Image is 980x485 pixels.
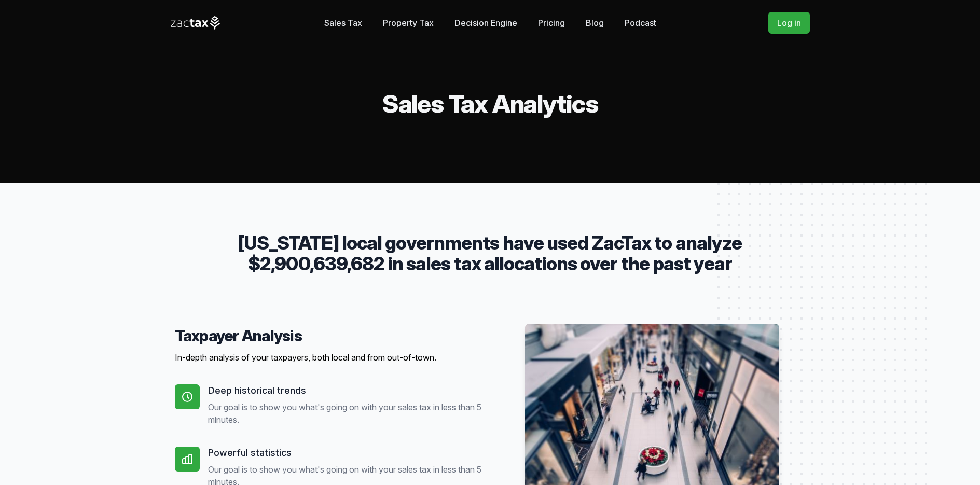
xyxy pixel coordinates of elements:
[208,384,482,397] h5: Deep historical trends
[586,12,604,33] a: Blog
[454,12,517,33] a: Decision Engine
[171,91,810,116] h2: Sales Tax Analytics
[208,447,482,459] h5: Powerful statistics
[324,12,362,33] a: Sales Tax
[175,326,482,345] h4: Taxpayer Analysis
[383,12,434,33] a: Property Tax
[538,12,565,33] a: Pricing
[768,12,810,34] a: Log in
[208,232,772,274] p: [US_STATE] local governments have used ZacTax to analyze $2,900,639,682 in sales tax allocations ...
[625,12,656,33] a: Podcast
[208,401,482,426] p: Our goal is to show you what's going on with your sales tax in less than 5 minutes.
[175,351,482,364] p: In-depth analysis of your taxpayers, both local and from out-of-town.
